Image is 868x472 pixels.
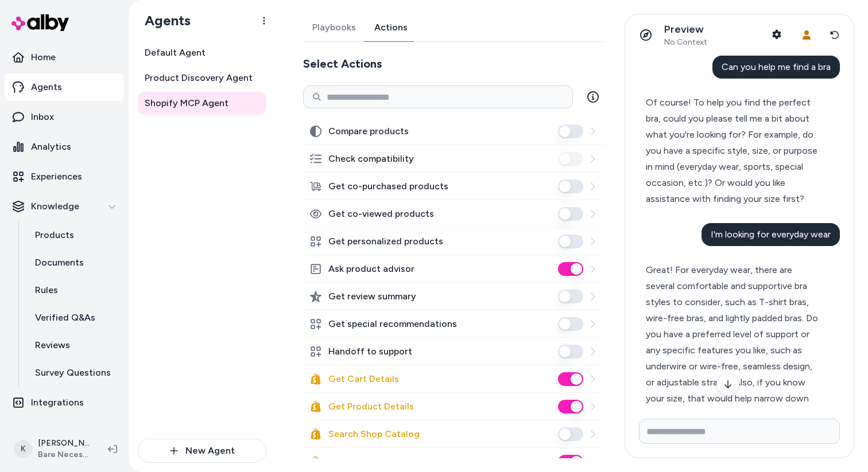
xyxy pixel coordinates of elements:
[328,207,434,221] label: Get co-viewed products
[328,427,420,441] label: Search Shop Catalog
[328,235,443,248] label: Get personalized products
[31,50,56,64] p: Home
[722,61,831,72] span: Can you help me find a bra
[639,419,840,444] input: Write your prompt here
[24,304,124,331] a: Verified Q&As
[145,46,206,60] span: Default Agent
[138,92,266,115] a: Shopify MCP Agent
[31,140,71,154] p: Analytics
[328,124,409,138] label: Compare products
[664,23,707,36] p: Preview
[24,249,124,276] a: Documents
[328,455,456,469] label: Search Shop Policies and FAQ
[328,317,457,331] label: Get special recommendations
[5,103,124,131] a: Inbox
[328,372,399,386] label: Get Cart Details
[5,44,124,71] a: Home
[35,366,111,380] p: Survey Questions
[38,438,90,449] p: [PERSON_NAME]
[31,200,79,213] p: Knowledge
[5,389,124,416] a: Integrations
[646,262,823,423] div: Great! For everyday wear, there are several comfortable and supportive bra styles to consider, su...
[145,96,228,110] span: Shopify MCP Agent
[31,110,54,124] p: Inbox
[35,311,95,325] p: Verified Q&As
[328,152,414,166] label: Check compatibility
[646,95,823,207] div: Of course! To help you find the perfect bra, could you please tell me a bit about what you're loo...
[135,12,191,29] h1: Agents
[5,73,124,101] a: Agents
[35,338,70,352] p: Reviews
[31,396,84,409] p: Integrations
[328,290,416,303] label: Get review summary
[5,163,124,190] a: Experiences
[35,256,84,270] p: Documents
[5,133,124,161] a: Analytics
[303,56,604,72] h2: Select Actions
[711,229,831,240] span: I'm looking for everyday wear
[664,37,707,48] span: No Context
[24,359,124,387] a: Survey Questions
[24,221,124,249] a: Products
[138,439,266,463] button: New Agent
[24,276,124,304] a: Rules
[31,170,82,184] p: Experiences
[365,14,417,41] a: Actions
[328,400,414,414] label: Get Product Details
[35,228,74,242] p: Products
[31,80,62,94] p: Agents
[138,41,266,64] a: Default Agent
[303,14,365,41] a: Playbooks
[38,449,90,461] span: Bare Necessities
[5,193,124,220] button: Knowledge
[145,71,253,85] span: Product Discovery Agent
[328,262,414,276] label: Ask product advisor
[24,331,124,359] a: Reviews
[7,431,99,467] button: K[PERSON_NAME]Bare Necessities
[14,440,32,458] span: K
[138,67,266,89] a: Product Discovery Agent
[328,180,448,193] label: Get co-purchased products
[11,14,69,31] img: alby Logo
[328,345,412,358] label: Handoff to support
[35,283,58,297] p: Rules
